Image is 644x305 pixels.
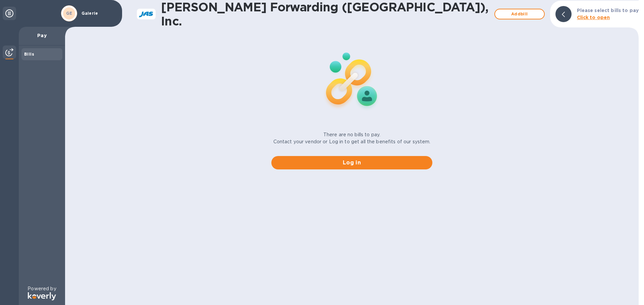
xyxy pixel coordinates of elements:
[24,52,34,57] b: Bills
[577,15,610,20] b: Click to open
[273,131,431,145] p: There are no bills to pay. Contact your vendor or Log in to get all the benefits of our system.
[82,11,115,16] p: Galerie
[66,11,72,16] b: GE
[28,285,56,292] p: Powered by
[24,32,60,39] p: Pay
[271,156,432,169] button: Log in
[500,10,539,18] span: Add bill
[277,159,427,167] span: Log in
[577,8,639,13] b: Please select bills to pay
[494,9,545,19] button: Addbill
[28,292,56,300] img: Logo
